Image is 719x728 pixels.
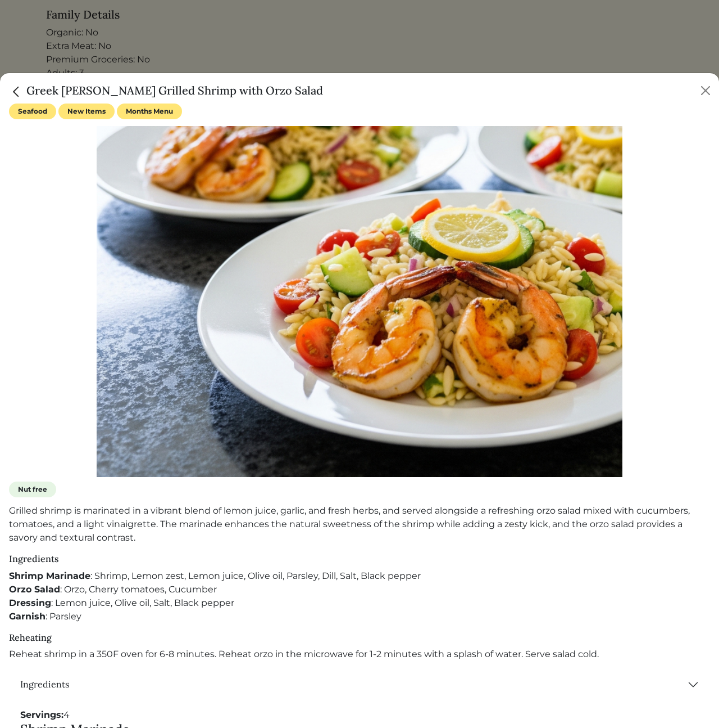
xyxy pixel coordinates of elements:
img: bfcecda4f8053d026680be424399a8ea [97,126,622,477]
p: Grilled shrimp is marinated in a vibrant blend of lemon juice, garlic, and fresh herbs, and serve... [9,504,710,545]
div: : Shrimp, Lemon zest, Lemon juice, Olive oil, Parsley, Dill, Salt, Black pepper [9,569,710,583]
h6: Ingredients [9,554,710,564]
strong: Garnish [9,611,45,622]
div: : Lemon juice, Olive oil, Salt, Black pepper [9,596,710,610]
span: New Items [58,104,115,119]
span: Months Menu [117,104,182,119]
h6: Reheating [9,632,710,643]
a: Close [9,83,26,97]
button: Ingredients [9,670,710,699]
strong: Servings: [20,709,63,720]
div: : Orzo, Cherry tomatoes, Cucumber [9,583,710,596]
p: Reheat shrimp in a 350F oven for 6-8 minutes. Reheat orzo in the microwave for 1-2 minutes with a... [9,648,710,661]
span: Seafood [9,104,56,119]
button: Close [697,82,715,100]
strong: Orzo Salad [9,584,60,595]
div: 4 [20,708,699,722]
strong: Dressing [9,597,51,608]
div: : Parsley [9,610,710,623]
img: back_caret-0738dc900bf9763b5e5a40894073b948e17d9601fd527fca9689b06ce300169f.svg [9,84,24,99]
span: Nut free [9,482,56,497]
strong: Shrimp Marinade [9,570,90,581]
h5: Greek [PERSON_NAME] Grilled Shrimp with Orzo Salad [9,82,323,99]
